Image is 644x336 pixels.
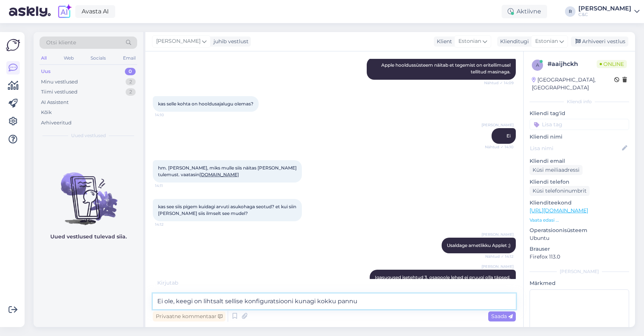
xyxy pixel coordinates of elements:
img: No chats [34,159,143,226]
img: explore-ai [57,4,72,19]
span: 14:11 [155,183,183,188]
div: C&C [578,12,631,18]
div: [GEOGRAPHIC_DATA], [GEOGRAPHIC_DATA] [532,76,614,92]
span: Otsi kliente [46,39,76,47]
div: [PERSON_NAME] [578,6,631,12]
div: [PERSON_NAME] [530,268,629,275]
div: Kliendi info [530,98,629,105]
div: 2 [126,78,136,86]
span: [PERSON_NAME] [482,264,514,269]
div: Web [62,53,75,63]
input: Lisa nimi [530,144,621,152]
p: Ubuntu [530,234,629,242]
div: Uus [41,68,51,75]
a: [PERSON_NAME]C&C [578,6,640,18]
span: Igasugused isetehtud 3. osapoole lehed ei pruugi olla täpsed. [375,275,511,280]
p: Operatsioonisüsteem [530,226,629,234]
div: Küsi meiliaadressi [530,165,583,175]
div: Küsi telefoninumbrit [530,186,590,196]
p: Firefox 113.0 [530,253,629,261]
span: Ei [506,133,511,139]
div: R [565,6,575,17]
span: hm. [PERSON_NAME], miks mulle siis näitas [PERSON_NAME] tulemust. vaatasin [158,165,298,177]
span: Usaldage ametlikku Applet ;) [447,243,511,248]
span: Nähtud ✓ 14:09 [484,80,514,86]
div: juhib vestlust [211,38,249,45]
span: Apple hooldussüsteem näitab et tegemist on eritellimusel tellitud masinaga. [381,62,512,75]
a: [URL][DOMAIN_NAME] [530,207,588,214]
div: AI Assistent [41,99,69,106]
a: Avasta AI [75,5,115,18]
p: Kliendi email [530,157,629,165]
span: a [536,62,539,68]
textarea: Ei ole, keegi on lihtsalt sellise konfiguratsiooni kunagi kokku pannu [153,294,516,309]
span: [PERSON_NAME] [482,122,514,128]
div: 2 [126,88,136,96]
p: Brauser [530,245,629,253]
span: [PERSON_NAME] [482,232,514,237]
span: Estonian [458,37,481,45]
img: Askly Logo [6,38,20,52]
span: . [178,279,179,286]
span: 14:10 [155,112,183,118]
div: All [40,53,48,63]
span: Uued vestlused [71,132,106,139]
span: Nähtud ✓ 14:10 [485,144,514,150]
p: Kliendi nimi [530,133,629,141]
span: kas see siis pigem kuidagi arvuti asukohaga seotud? et kui siin [PERSON_NAME] siis ilmselt see mu... [158,204,297,216]
span: [PERSON_NAME] [156,37,201,45]
p: Kliendi tag'id [530,110,629,117]
div: Email [121,53,137,63]
div: Arhiveeri vestlus [571,37,628,47]
div: 0 [125,68,136,75]
p: Uued vestlused tulevad siia. [50,233,127,241]
span: Saada [491,313,513,320]
span: Estonian [535,37,558,45]
span: 14:12 [155,222,183,227]
span: Nähtud ✓ 14:12 [485,254,514,259]
p: Klienditeekond [530,199,629,207]
div: Aktiivne [502,5,547,18]
div: # aaijhckh [547,60,597,69]
div: Kõik [41,109,52,116]
div: Tiimi vestlused [41,88,78,96]
input: Lisa tag [530,119,629,130]
a: [DOMAIN_NAME] [199,172,239,177]
div: Minu vestlused [41,78,78,86]
p: Märkmed [530,279,629,287]
div: Socials [89,53,107,63]
div: Klient [434,38,452,45]
div: Privaatne kommentaar [153,311,225,321]
p: Vaata edasi ... [530,217,629,224]
span: Online [597,60,627,68]
div: Kirjutab [153,279,516,287]
div: Arhiveeritud [41,119,72,127]
div: Klienditugi [497,38,529,45]
p: Kliendi telefon [530,178,629,186]
span: kas selle kohta on hooldusajalugu olemas? [158,101,253,107]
